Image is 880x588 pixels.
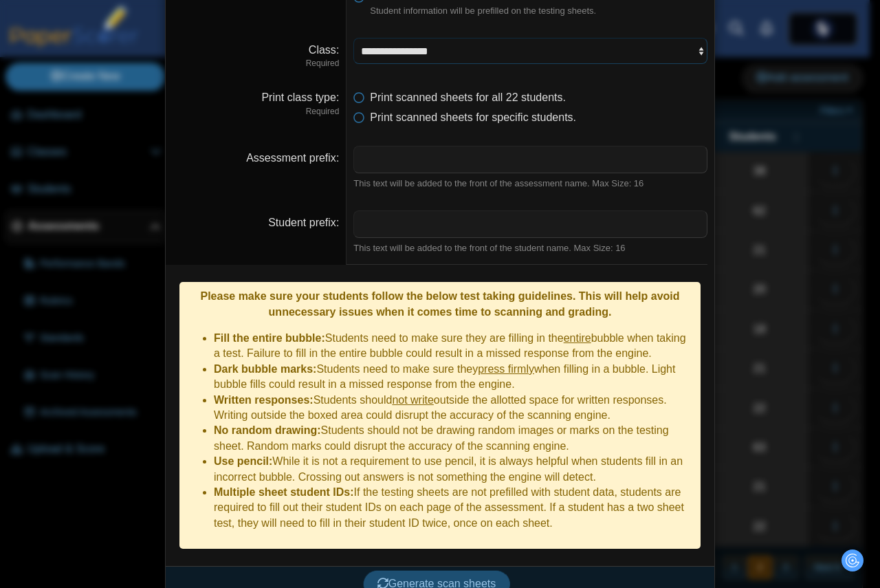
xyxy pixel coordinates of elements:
b: Use pencil: [214,455,272,467]
li: Students need to make sure they when filling in a bubble. Light bubble fills could result in a mi... [214,362,694,393]
div: This text will be added to the front of the student name. Max Size: 16 [353,242,707,254]
label: Student prefix [268,217,339,228]
li: Students need to make sure they are filling in the bubble when taking a test. Failure to fill in ... [214,331,694,362]
li: If the testing sheets are not prefilled with student data, students are required to fill out thei... [214,485,694,531]
div: This text will be added to the front of the assessment name. Max Size: 16 [353,177,707,190]
b: Fill the entire bubble: [214,332,325,344]
dfn: Required [173,106,339,118]
dfn: Required [173,58,339,69]
b: Written responses: [214,394,313,406]
li: While it is not a requirement to use pencil, it is always helpful when students fill in an incorr... [214,454,694,485]
label: Print class type [261,91,339,103]
dfn: Student information will be prefilled on the testing sheets. [370,5,707,17]
u: entire [564,332,591,344]
li: Students should not be drawing random images or marks on the testing sheet. Random marks could di... [214,423,694,454]
label: Assessment prefix [246,152,339,164]
label: Class [309,44,339,56]
span: Print scanned sheets for all 22 students. [370,91,566,103]
b: Multiple sheet student IDs: [214,486,354,498]
u: not write [392,394,433,406]
u: press firmly [478,363,534,375]
li: Students should outside the allotted space for written responses. Writing outside the boxed area ... [214,393,694,424]
b: Dark bubble marks: [214,363,316,375]
b: No random drawing: [214,424,321,436]
b: Please make sure your students follow the below test taking guidelines. This will help avoid unne... [200,290,679,317]
span: Print scanned sheets for specific students. [370,111,576,123]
